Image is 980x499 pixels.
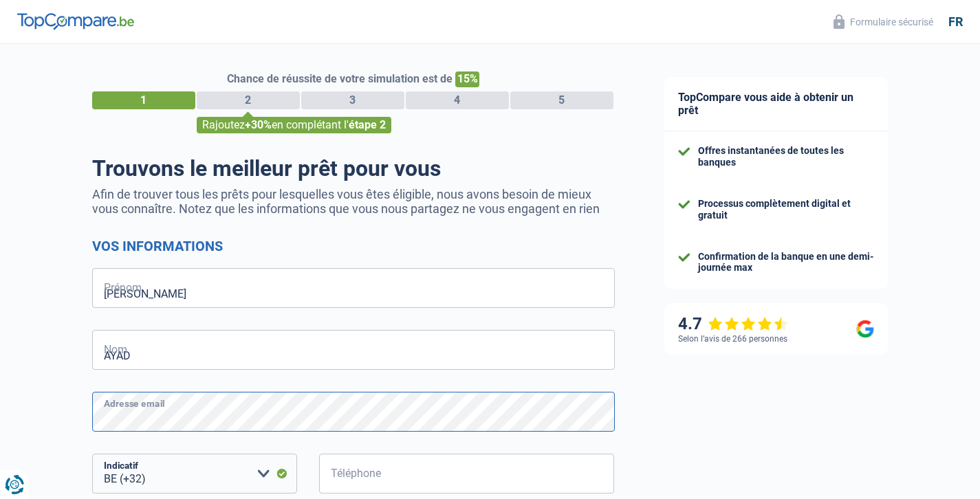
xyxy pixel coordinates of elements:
div: fr [948,14,963,30]
span: étape 2 [349,118,386,131]
div: TopCompare vous aide à obtenir un prêt [664,77,888,131]
div: Selon l’avis de 266 personnes [678,334,787,344]
span: Chance de réussite de votre simulation est de [227,72,453,85]
h2: Vos informations [92,238,615,254]
div: 3 [301,91,404,109]
div: 2 [197,91,300,109]
div: 4.7 [678,314,789,334]
span: +30% [245,118,272,131]
div: Confirmation de la banque en une demi-journée max [698,251,874,274]
div: 5 [510,91,613,109]
div: 4 [406,91,509,109]
input: 401020304 [319,454,615,494]
p: Afin de trouver tous les prêts pour lesquelles vous êtes éligible, nous avons besoin de mieux vou... [92,187,615,216]
button: Formulaire sécurisé [825,10,941,33]
div: Offres instantanées de toutes les banques [698,145,874,168]
div: 1 [92,91,195,109]
div: Rajoutez en complétant l' [197,117,391,133]
div: Processus complètement digital et gratuit [698,198,874,221]
span: 15% [455,71,479,87]
img: TopCompare Logo [17,13,134,30]
h1: Trouvons le meilleur prêt pour vous [92,155,615,181]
